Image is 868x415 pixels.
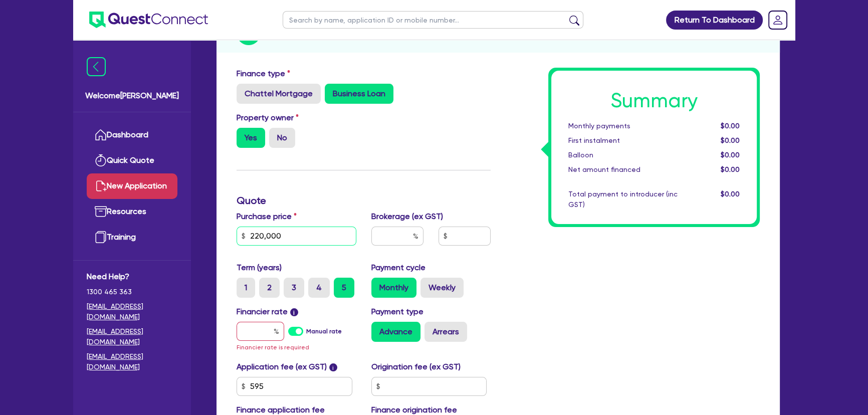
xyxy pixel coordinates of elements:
div: First instalment [561,135,685,146]
span: i [329,363,337,371]
div: Monthly payments [561,121,685,131]
label: 5 [334,278,354,298]
label: Yes [237,128,265,148]
div: Total payment to introducer (inc GST) [561,189,685,210]
label: Advance [371,322,420,342]
label: 3 [284,278,304,298]
span: Welcome [PERSON_NAME] [85,90,179,102]
img: new-application [95,180,107,192]
label: 1 [237,278,255,298]
label: Weekly [420,278,464,298]
span: $0.00 [721,165,740,173]
label: Payment cycle [371,262,425,274]
span: $0.00 [721,151,740,159]
span: $0.00 [721,136,740,144]
label: Application fee (ex GST) [237,361,327,373]
span: $0.00 [721,190,740,198]
a: [EMAIL_ADDRESS][DOMAIN_NAME] [87,351,177,372]
label: No [269,128,295,148]
label: 2 [259,278,280,298]
span: i [290,308,298,316]
a: Quick Quote [87,148,177,173]
label: Financier rate [237,306,298,318]
a: Training [87,225,177,250]
div: Net amount financed [561,164,685,175]
label: Manual rate [306,327,342,336]
img: resources [95,205,107,218]
label: Finance type [237,68,290,80]
span: 1300 465 363 [87,287,177,297]
label: Arrears [424,322,467,342]
label: Business Loan [325,84,393,104]
a: Dropdown toggle [765,7,791,33]
a: Resources [87,199,177,225]
img: icon-menu-close [87,57,106,76]
a: New Application [87,173,177,199]
span: Need Help? [87,271,177,283]
a: [EMAIL_ADDRESS][DOMAIN_NAME] [87,301,177,322]
a: [EMAIL_ADDRESS][DOMAIN_NAME] [87,326,177,347]
label: Origination fee (ex GST) [371,361,461,373]
h3: Quote [237,194,491,206]
label: Payment type [371,306,423,318]
input: Search by name, application ID or mobile number... [283,11,583,29]
span: $0.00 [721,122,740,130]
label: Brokerage (ex GST) [371,211,443,223]
label: Purchase price [237,211,297,223]
div: Balloon [561,150,685,160]
img: quest-connect-logo-blue [89,12,208,28]
h1: Summary [568,89,740,113]
img: training [95,231,107,243]
label: Property owner [237,112,299,124]
a: Return To Dashboard [666,11,763,30]
a: Dashboard [87,122,177,148]
span: Financier rate is required [237,344,309,351]
label: Term (years) [237,262,282,274]
label: 4 [308,278,330,298]
label: Chattel Mortgage [237,84,321,104]
label: Monthly [371,278,416,298]
img: quick-quote [95,154,107,166]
